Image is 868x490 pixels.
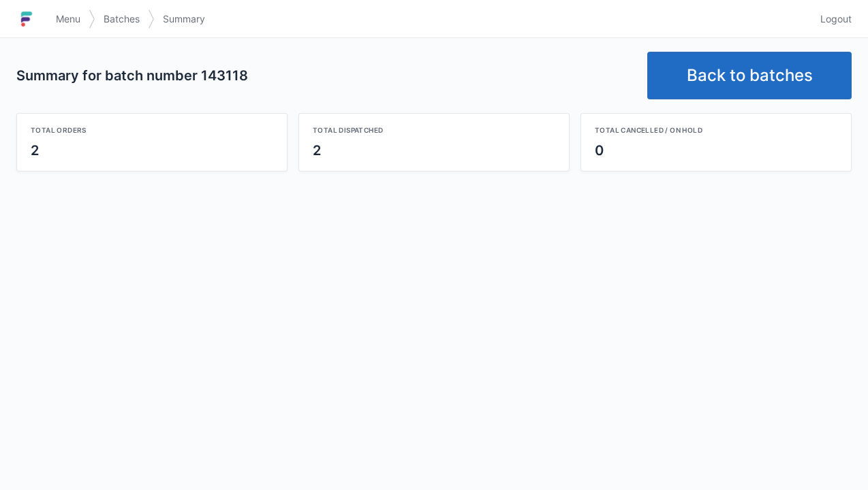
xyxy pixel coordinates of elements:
div: 0 [595,141,837,160]
img: logo-small.jpg [16,8,37,30]
div: 2 [31,141,273,160]
a: Batches [95,7,148,31]
span: Batches [104,12,140,26]
img: svg> [148,3,155,35]
a: Logout [812,7,852,31]
a: Menu [48,7,89,31]
span: Summary [163,12,205,26]
span: Menu [56,12,80,26]
h2: Summary for batch number 143118 [16,66,636,85]
a: Summary [155,7,213,31]
div: Total orders [31,125,273,135]
div: Total cancelled / on hold [595,125,837,135]
img: svg> [89,3,95,35]
div: Total dispatched [313,125,555,135]
span: Logout [820,12,852,26]
div: 2 [313,141,555,160]
a: Back to batches [647,52,852,99]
